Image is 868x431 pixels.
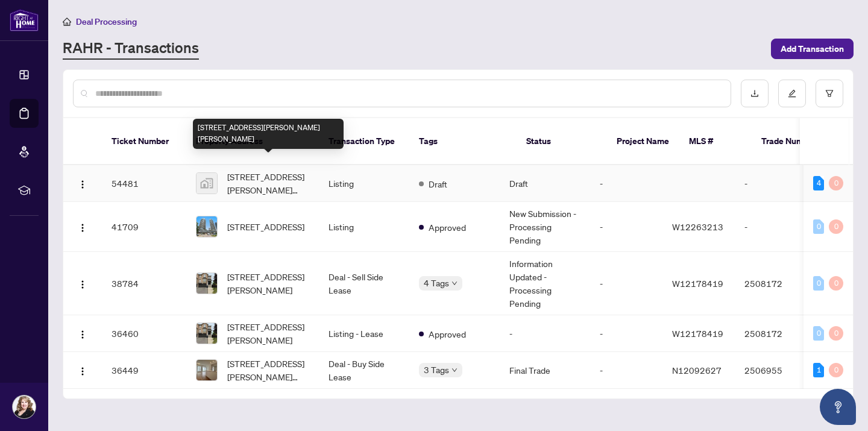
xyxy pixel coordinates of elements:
[78,180,87,189] img: Logo
[672,278,723,289] span: W12178419
[76,16,137,27] span: Deal Processing
[424,276,449,290] span: 4 Tags
[500,202,590,252] td: New Submission - Processing Pending
[829,326,843,341] div: 0
[10,9,39,31] img: logo
[227,220,304,233] span: [STREET_ADDRESS]
[193,119,344,149] div: [STREET_ADDRESS][PERSON_NAME][PERSON_NAME]
[735,165,819,202] td: -
[451,367,458,373] span: down
[197,323,217,344] img: thumbnail-img
[102,165,186,202] td: 54481
[63,38,199,60] a: RAHR - Transactions
[227,320,309,347] span: [STREET_ADDRESS][PERSON_NAME]
[735,315,819,352] td: 2508172
[197,173,217,193] img: thumbnail-img
[451,280,458,286] span: down
[679,118,752,165] th: MLS #
[102,118,186,165] th: Ticket Number
[319,252,409,315] td: Deal - Sell Side Lease
[829,363,843,377] div: 0
[590,315,662,352] td: -
[319,118,409,165] th: Transaction Type
[73,360,92,380] button: Logo
[500,352,590,389] td: Final Trade
[429,327,466,341] span: Approved
[813,363,824,377] div: 1
[820,389,856,425] button: Open asap
[102,202,186,252] td: 41709
[102,352,186,389] td: 36449
[429,221,466,234] span: Approved
[752,118,836,165] th: Trade Number
[227,357,309,383] span: [STREET_ADDRESS][PERSON_NAME][PERSON_NAME]
[78,223,87,233] img: Logo
[78,367,87,376] img: Logo
[590,352,662,389] td: -
[778,80,806,107] button: edit
[813,276,824,291] div: 0
[781,39,844,58] span: Add Transaction
[735,352,819,389] td: 2506955
[500,252,590,315] td: Information Updated - Processing Pending
[813,219,824,234] div: 0
[788,89,796,98] span: edit
[750,89,759,98] span: download
[197,273,217,294] img: thumbnail-img
[78,330,87,339] img: Logo
[825,89,834,98] span: filter
[829,176,843,190] div: 0
[517,118,607,165] th: Status
[227,270,309,297] span: [STREET_ADDRESS][PERSON_NAME]
[227,170,309,197] span: [STREET_ADDRESS][PERSON_NAME][PERSON_NAME]
[13,395,36,418] img: Profile Icon
[429,177,447,190] span: Draft
[319,352,409,389] td: Deal - Buy Side Lease
[319,202,409,252] td: Listing
[590,202,662,252] td: -
[197,360,217,380] img: thumbnail-img
[672,328,723,339] span: W12178419
[319,165,409,202] td: Listing
[735,202,819,252] td: -
[102,252,186,315] td: 38784
[500,315,590,352] td: -
[73,217,92,236] button: Logo
[829,276,843,291] div: 0
[741,80,769,107] button: download
[813,326,824,341] div: 0
[186,118,319,165] th: Property Address
[590,165,662,202] td: -
[63,17,71,26] span: home
[829,219,843,234] div: 0
[735,252,819,315] td: 2508172
[816,80,843,107] button: filter
[73,324,92,343] button: Logo
[672,221,723,232] span: W12263213
[102,315,186,352] td: 36460
[672,365,722,376] span: N12092627
[319,315,409,352] td: Listing - Lease
[424,363,449,377] span: 3 Tags
[73,274,92,293] button: Logo
[813,176,824,190] div: 4
[197,216,217,237] img: thumbnail-img
[78,280,87,289] img: Logo
[590,252,662,315] td: -
[73,174,92,193] button: Logo
[607,118,679,165] th: Project Name
[409,118,517,165] th: Tags
[771,39,854,59] button: Add Transaction
[500,165,590,202] td: Draft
